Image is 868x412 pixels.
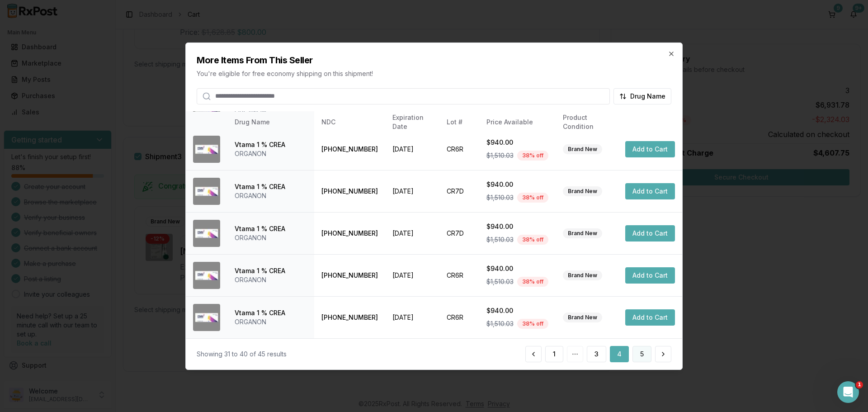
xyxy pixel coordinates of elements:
p: You're eligible for free economy shipping on this shipment! [197,69,671,78]
div: Vtama 1 % CREA [235,224,285,233]
div: ORGANON [235,317,307,327]
th: NDC [314,111,385,133]
img: Vtama 1 % CREA [193,136,220,163]
iframe: Intercom live chat [837,381,859,403]
td: [DATE] [385,296,439,338]
td: [DATE] [385,128,439,170]
th: Lot # [439,111,479,133]
div: Brand New [563,144,602,154]
span: $1,510.03 [486,277,514,286]
th: Price Available [479,111,556,133]
div: ORGANON [235,275,307,284]
span: $1,510.03 [486,193,514,202]
div: 38 % off [517,151,548,161]
th: Drug Name [227,111,314,133]
div: Brand New [563,186,602,196]
div: 38 % off [517,277,548,287]
th: Product Condition [556,111,618,133]
td: [PHONE_NUMBER] [314,170,385,212]
div: $940.00 [486,306,548,315]
div: ORGANON [235,233,307,242]
img: Vtama 1 % CREA [193,220,220,247]
div: 38 % off [517,193,548,203]
div: Brand New [563,270,602,280]
button: 5 [632,346,651,362]
img: Vtama 1 % CREA [193,262,220,289]
td: [PHONE_NUMBER] [314,254,385,296]
td: CR6R [439,128,479,170]
div: ORGANON [235,149,307,158]
div: ORGANON [235,191,307,200]
span: $1,510.03 [486,319,514,328]
button: Add to Cart [625,183,675,199]
img: Vtama 1 % CREA [193,178,220,205]
div: $940.00 [486,138,548,147]
span: $1,510.03 [486,151,514,160]
td: [DATE] [385,212,439,254]
td: CR7D [439,212,479,254]
button: Add to Cart [625,267,675,284]
div: Vtama 1 % CREA [235,140,285,149]
div: Vtama 1 % CREA [235,308,285,317]
div: Vtama 1 % CREA [235,182,285,191]
span: $1,510.03 [486,235,514,244]
div: Vtama 1 % CREA [235,266,285,275]
button: 4 [610,346,629,362]
button: 3 [587,346,606,362]
img: Vtama 1 % CREA [193,304,220,331]
button: Drug Name [613,88,671,104]
td: CR6R [439,254,479,296]
div: $940.00 [486,222,548,231]
div: $940.00 [486,264,548,273]
div: Brand New [563,313,602,322]
div: $940.00 [486,180,548,189]
button: Add to Cart [625,225,675,242]
td: CR7D [439,170,479,212]
button: Add to Cart [625,141,675,157]
div: Brand New [563,228,602,238]
span: 1 [856,381,863,388]
div: Showing 31 to 40 of 45 results [197,350,287,359]
button: 1 [545,346,563,362]
td: [PHONE_NUMBER] [314,296,385,338]
div: 38 % off [517,235,548,245]
td: CR6R [439,296,479,338]
div: 38 % off [517,319,548,329]
th: Expiration Date [385,111,439,133]
td: [PHONE_NUMBER] [314,212,385,254]
button: Add to Cart [625,309,675,326]
td: [DATE] [385,170,439,212]
td: [PHONE_NUMBER] [314,128,385,170]
span: Drug Name [630,91,665,100]
td: [DATE] [385,254,439,296]
h2: More Items From This Seller [197,53,671,66]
